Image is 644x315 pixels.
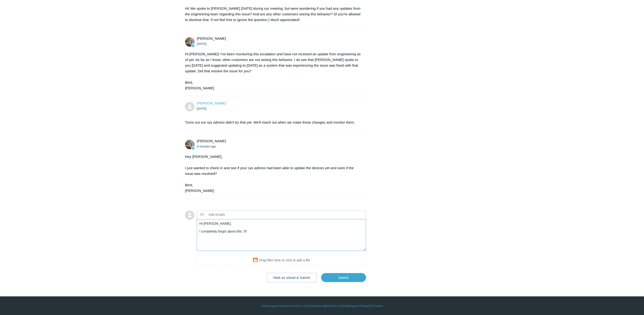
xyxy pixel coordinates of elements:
[185,304,459,308] div: | | | |
[197,219,366,251] textarea: Add your reply
[368,304,383,308] a: SGN Status
[197,36,226,40] span: Michael Tjader
[197,101,226,105] a: [PERSON_NAME]
[197,107,206,110] time: 09/03/2025, 10:12
[200,211,205,218] label: CC
[349,304,367,308] a: Support Policy
[197,42,206,46] time: 09/03/2025, 10:01
[261,304,296,308] a: Todyl Support Center Home
[197,145,216,148] time: 09/23/2025, 13:37
[185,51,361,91] div: Hi [PERSON_NAME]! I've been monitoring this escalation and have not received an update from engin...
[185,120,361,125] p: Turns out our sys admins didn't try that yet. We'll reach out when we make those changes and moni...
[325,304,348,308] a: [DOMAIN_NAME]
[297,304,325,308] a: Your Todyl Dashboard
[267,273,317,282] button: Mark as solved & Submit
[185,6,361,23] p: Hi! We spoke to [PERSON_NAME] [DATE] during our meeting, but were wondering if you had any update...
[197,101,226,105] span: Maya Douglas
[185,154,361,194] div: Hey [PERSON_NAME], I just wanted to check in and see if your sys admins had been able to update t...
[207,211,258,218] input: Add emails
[321,273,366,282] input: Submit
[197,139,226,143] span: Michael Tjader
